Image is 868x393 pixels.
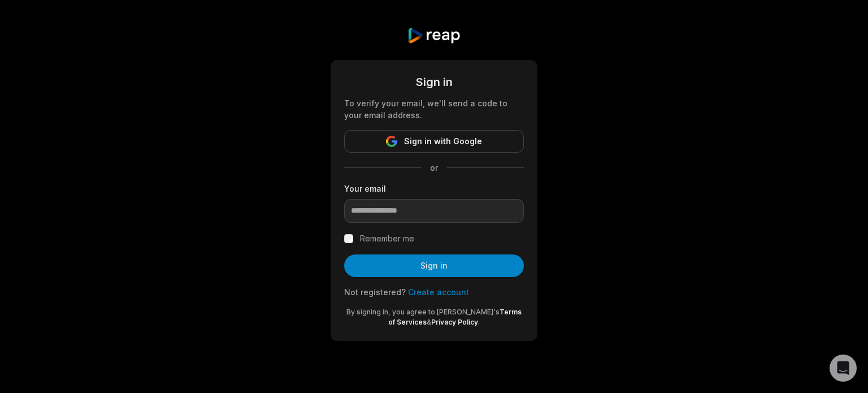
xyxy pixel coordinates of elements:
button: Sign in with Google [344,130,524,153]
span: & [427,318,431,326]
span: Sign in with Google [404,135,482,148]
div: Sign in [344,74,524,90]
img: reap [407,27,461,44]
label: Remember me [360,232,414,245]
span: or [421,162,447,174]
div: To verify your email, we'll send a code to your email address. [344,97,524,121]
span: By signing in, you agree to [PERSON_NAME]'s [346,308,500,316]
label: Your email [344,183,524,195]
a: Privacy Policy [431,318,478,326]
span: . [478,318,480,326]
button: Sign in [344,254,524,277]
div: Open Intercom Messenger [830,355,857,382]
a: Terms of Services [388,308,522,326]
span: Not registered? [344,287,406,297]
a: Create account [408,287,469,297]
